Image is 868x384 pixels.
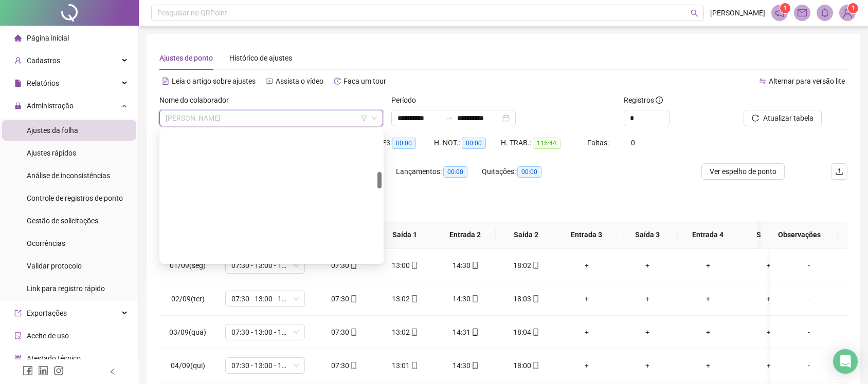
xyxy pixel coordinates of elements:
[229,54,292,62] span: Histórico de ajustes
[678,221,738,249] th: Entrada 4
[565,327,609,338] div: +
[443,327,487,338] div: 14:31
[162,78,169,85] span: file-text
[14,102,22,109] span: lock
[769,77,845,85] span: Alternar para versão lite
[835,167,843,176] span: upload
[471,295,479,302] span: mobile
[172,77,256,85] span: Leia o artigo sobre ajustes
[624,94,663,106] span: Registros
[410,362,418,369] span: mobile
[410,329,418,336] span: mobile
[780,3,790,13] sup: 1
[322,360,366,371] div: 07:30
[23,366,33,376] span: facebook
[471,262,479,269] span: mobile
[377,137,434,149] div: HE 3:
[27,79,59,87] span: Relatórios
[565,260,609,271] div: +
[471,329,479,336] span: mobile
[763,112,813,124] span: Atualizar tabela
[744,110,822,126] button: Atualizar tabela
[231,324,299,340] span: 07:30 - 13:00 - 14:30 - 18:00
[434,137,501,149] div: H. NOT.:
[349,362,357,369] span: mobile
[691,9,698,17] span: search
[504,360,548,371] div: 18:00
[396,166,482,178] div: Lançamentos:
[38,366,48,376] span: linkedin
[779,360,839,371] div: -
[710,7,765,18] span: [PERSON_NAME]
[517,166,541,178] span: 00:00
[533,138,560,149] span: 115:44
[170,261,206,270] span: 01/09(seg)
[617,221,678,249] th: Saída 3
[361,115,367,121] span: filter
[410,295,418,302] span: mobile
[27,262,82,270] span: Validar protocolo
[779,260,839,271] div: -
[504,260,548,271] div: 18:02
[747,293,791,304] div: +
[383,360,427,371] div: 13:01
[14,332,22,339] span: audit
[686,360,730,371] div: +
[496,221,556,249] th: Saída 2
[747,360,791,371] div: +
[443,260,487,271] div: 14:30
[349,262,357,269] span: mobile
[391,94,423,106] label: Período
[656,97,663,104] span: info-circle
[27,309,67,317] span: Exportações
[231,258,299,273] span: 07:30 - 13:00 - 14:30 - 18:00
[322,293,366,304] div: 07:30
[14,80,22,87] span: file
[392,138,416,149] span: 00:00
[686,327,730,338] div: +
[371,115,377,121] span: down
[820,8,829,17] span: bell
[435,221,496,249] th: Entrada 2
[171,295,205,303] span: 02/09(ter)
[27,34,69,42] span: Página inicial
[14,34,22,42] span: home
[410,262,418,269] span: mobile
[779,293,839,304] div: -
[625,327,670,338] div: +
[171,361,205,370] span: 04/09(qui)
[27,149,76,157] span: Ajustes rápidos
[27,126,78,135] span: Ajustes da folha
[383,293,427,304] div: 13:02
[759,78,766,85] span: swap
[625,360,670,371] div: +
[798,8,807,17] span: mail
[504,327,548,338] div: 18:04
[587,139,610,147] span: Faltas:
[27,354,81,362] span: Atestado técnico
[501,137,587,149] div: H. TRAB.:
[443,293,487,304] div: 14:30
[784,5,787,12] span: 1
[556,221,617,249] th: Entrada 3
[27,217,98,225] span: Gestão de solicitações
[833,349,858,374] div: Open Intercom Messenger
[231,358,299,373] span: 07:30 - 13:00 - 14:30 - 18:00
[27,194,123,202] span: Controle de registros de ponto
[710,166,776,177] span: Ver espelho de ponto
[565,293,609,304] div: +
[109,368,116,375] span: left
[383,260,427,271] div: 13:00
[471,362,479,369] span: mobile
[769,229,829,240] span: Observações
[631,139,635,147] span: 0
[747,260,791,271] div: +
[27,102,74,110] span: Administração
[322,327,366,338] div: 07:30
[531,362,539,369] span: mobile
[738,221,799,249] th: Saída 4
[334,78,341,85] span: history
[625,260,670,271] div: +
[848,3,858,13] sup: Atualize o seu contato no menu Meus Dados
[374,221,435,249] th: Saída 1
